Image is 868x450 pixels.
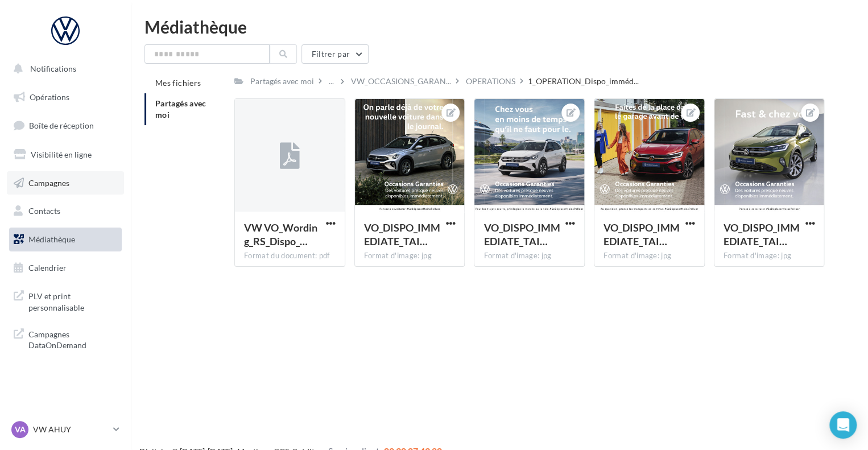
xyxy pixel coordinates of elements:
[31,150,92,159] span: Visibilité en ligne
[250,76,314,87] div: Partagés avec moi
[724,251,815,261] div: Format d'image: jpg
[28,327,117,351] span: Campagnes DataOnDemand
[9,419,122,440] a: VA VW AHUY
[144,18,854,35] div: Médiathèque
[7,57,119,81] button: Notifications
[724,221,800,247] span: VO_DISPO_IMMEDIATE_TAIGO_olive_JUILL24_CARRE
[28,234,75,244] span: Médiathèque
[155,98,206,119] span: Partagés avec moi
[528,76,639,87] span: 1_OPERATION_Dispo_imméd...
[30,64,76,73] span: Notifications
[301,44,369,64] button: Filtrer par
[364,221,440,247] span: VO_DISPO_IMMEDIATE_TAIGO_grise_JUILL24_CARRE
[604,221,680,247] span: VO_DISPO_IMMEDIATE_TAIGO_rouge_CARRE
[28,206,60,216] span: Contacts
[7,256,124,280] a: Calendrier
[29,121,94,130] span: Boîte de réception
[28,263,67,273] span: Calendrier
[244,251,336,261] div: Format du document: pdf
[364,251,456,261] div: Format d'image: jpg
[15,424,26,435] span: VA
[7,284,124,317] a: PLV et print personnalisable
[326,73,336,89] div: ...
[28,288,117,313] span: PLV et print personnalisable
[466,76,515,87] div: OPERATIONS
[7,199,124,223] a: Contacts
[28,177,69,187] span: Campagnes
[604,251,695,261] div: Format d'image: jpg
[483,221,560,247] span: VO_DISPO_IMMEDIATE_TAIGO_blanche_JUILL24_CARRE
[244,221,317,247] span: VW VO_Wording_RS_Dispo_Immediate
[7,143,124,167] a: Visibilité en ligne
[155,78,201,88] span: Mes fichiers
[30,92,69,102] span: Opérations
[7,113,124,138] a: Boîte de réception
[829,411,857,439] div: Open Intercom Messenger
[33,424,109,435] p: VW AHUY
[351,76,451,87] span: VW_OCCASIONS_GARAN...
[7,85,124,109] a: Opérations
[483,251,575,261] div: Format d'image: jpg
[7,171,124,195] a: Campagnes
[7,322,124,356] a: Campagnes DataOnDemand
[7,228,124,251] a: Médiathèque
